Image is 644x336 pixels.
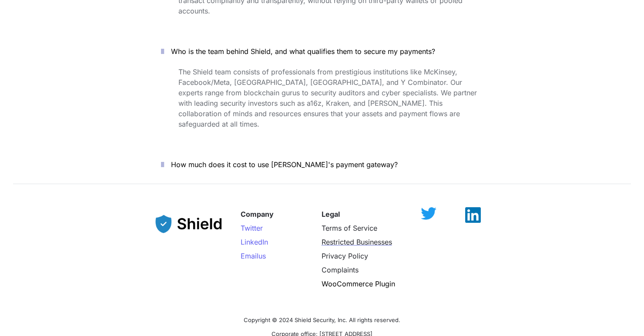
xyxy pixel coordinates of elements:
[241,224,263,232] a: Twitter
[244,316,400,323] span: Copyright © 2024 Shield Security, Inc. All rights reserved.
[322,265,359,274] a: Complaints
[241,252,258,260] span: Email
[322,252,368,260] a: Privacy Policy
[241,252,266,260] a: Emailus
[148,151,496,178] button: How much does it cost to use [PERSON_NAME]'s payment gateway?
[322,238,392,246] a: Restricted Businesses
[241,238,268,246] a: LinkedIn
[241,210,274,218] strong: Company
[148,38,496,65] button: Who is the team behind Shield, and what qualifies them to secure my payments?
[258,252,266,260] span: us
[178,67,479,128] span: The Shield team consists of professionals from prestigious institutions like McKinsey, Facebook/M...
[322,224,377,232] a: Terms of Service
[171,160,398,169] span: How much does it cost to use [PERSON_NAME]'s payment gateway?
[171,47,435,56] span: Who is the team behind Shield, and what qualifies them to secure my payments?
[322,279,395,288] a: WooCommerce Plugin
[148,65,496,144] div: Who is the team behind Shield, and what qualifies them to secure my payments?
[322,210,340,218] strong: Legal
